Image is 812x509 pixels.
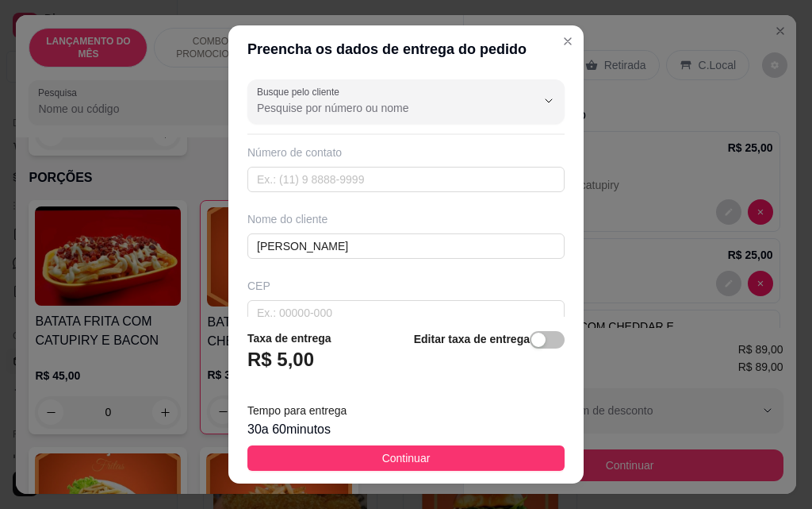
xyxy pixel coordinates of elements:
[414,333,530,345] strong: Editar taxa de entrega
[247,347,314,372] h3: R$ 5,00
[257,85,345,98] label: Busque pelo cliente
[247,145,565,160] div: Número de contato
[247,420,565,439] div: 30 a 60 minutos
[247,167,565,192] input: Ex.: (11) 9 8888-9999
[247,300,565,326] input: Ex.: 00000-000
[247,445,565,471] button: Continuar
[555,29,580,54] button: Close
[247,278,565,294] div: CEP
[247,233,565,259] input: Ex.: João da Silva
[536,88,561,114] button: Show suggestions
[257,100,511,116] input: Busque pelo cliente
[382,449,431,467] span: Continuar
[247,332,331,345] strong: Taxa de entrega
[228,25,584,73] header: Preencha os dados de entrega do pedido
[247,404,347,417] span: Tempo para entrega
[247,211,565,227] div: Nome do cliente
